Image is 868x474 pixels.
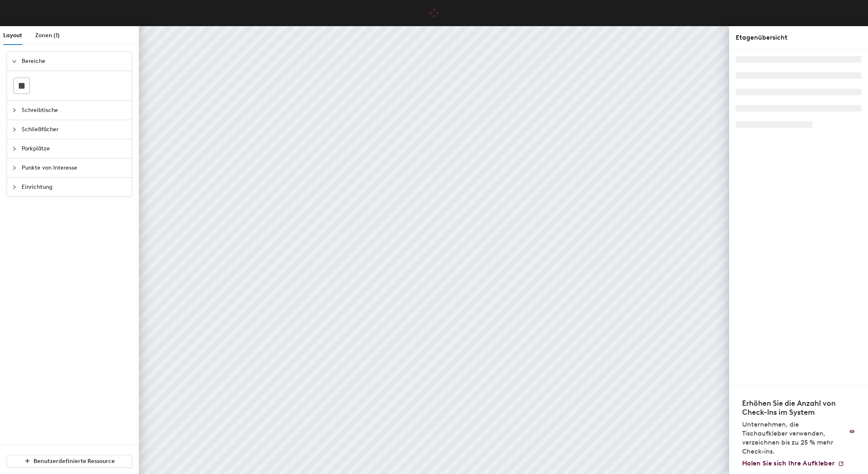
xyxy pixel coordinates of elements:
[22,101,127,120] span: Schreibtische
[22,178,127,197] span: Einrichtung
[12,59,17,64] span: expanded
[742,420,844,456] p: Unternehmen, die Tischaufkleber verwenden, verzeichnen bis zu 25 % mehr Check-ins.
[12,185,17,190] span: collapsed
[22,159,127,177] span: Punkte von Interesse
[7,455,132,468] button: Benutzerdefinierte Ressource
[12,165,17,170] span: collapsed
[34,458,115,465] span: Benutzerdefinierte Ressource
[22,52,127,71] span: Bereiche
[12,108,17,113] span: collapsed
[3,32,22,39] span: Layout
[849,429,855,434] img: Aufkleber Logo
[742,459,834,467] span: Holen Sie sich Ihre Aufkleber
[35,32,60,39] span: Zonen (1)
[12,146,17,151] span: collapsed
[742,459,844,467] a: Holen Sie sich Ihre Aufkleber
[12,127,17,132] span: collapsed
[22,139,127,158] span: Parkplätze
[742,399,844,417] h4: Erhöhen Sie die Anzahl von Check-Ins im System
[22,120,127,139] span: Schließfächer
[736,33,861,42] div: Etagenübersicht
